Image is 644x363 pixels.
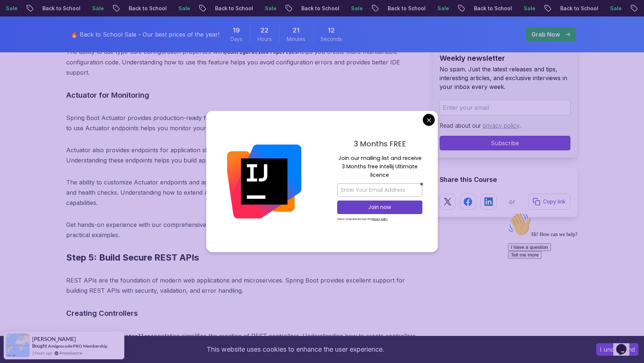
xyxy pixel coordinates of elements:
[440,65,570,91] p: No spam. Just the latest releases and tips, interesting articles, and exclusive interviews in you...
[528,194,570,210] button: Copy link
[36,5,86,12] p: Back to School
[531,30,560,39] p: Grab Now
[66,145,420,165] p: Actuator also provides endpoints for application shutdown, configuration refresh, and other manag...
[66,331,420,352] p: Spring Boot's annotation simplifies the creation of REST controllers. Understanding how to create...
[596,343,639,356] button: Accept cookies
[3,22,72,27] span: Hi! How can we help?
[233,25,240,35] span: 19 Days
[468,5,517,12] p: Back to School
[613,334,637,356] iframe: chat widget
[48,343,108,349] a: Amigoscode PRO Membership
[60,350,82,356] a: ProveSource
[3,34,46,41] button: I have a question
[3,3,26,26] img: :wave:
[440,53,570,63] h2: Weekly newsletter
[345,5,368,12] p: Sale
[543,198,566,205] p: Copy link
[32,343,47,349] span: Bought
[66,89,420,101] h3: Actuator for Monitoring
[257,35,272,43] span: Hours
[230,35,242,43] span: Days
[66,177,420,208] p: The ability to customize Actuator endpoints and add custom health indicators helps you monitor ap...
[66,275,420,296] p: REST APIs are the foundation of modern web applications and microservices. Spring Boot provides e...
[32,350,52,356] span: 2 hours ago
[224,49,298,55] code: @ConfigurationProperties
[440,175,570,185] h2: Share this Course
[209,5,259,12] p: Back to School
[66,252,420,263] h2: Step 5: Build Secure REST APIs
[104,334,150,340] code: @RestController
[66,307,420,319] h3: Creating Controllers
[483,122,519,129] a: privacy policy
[5,341,585,358] div: This website uses cookies to enhance the user experience.
[517,5,541,12] p: Sale
[381,5,431,12] p: Back to School
[320,35,342,43] span: Seconds
[3,41,37,49] button: Tell me more
[3,3,135,49] div: 👋Hi! How can we help?I have a questionTell me more
[431,5,455,12] p: Sale
[554,5,604,12] p: Back to School
[66,220,420,240] p: Get hands-on experience with our comprehensive , which covers all these topics in detail with pra...
[295,5,345,12] p: Back to School
[260,25,268,35] span: 22 Hours
[440,121,570,130] p: Read about our .
[328,25,335,35] span: 12 Seconds
[287,35,305,43] span: Minutes
[440,136,570,150] button: Subscribe
[172,5,196,12] p: Sale
[66,113,420,133] p: Spring Boot Actuator provides production-ready features for monitoring and managing your applicat...
[440,100,570,115] input: Enter your email
[66,46,420,78] p: The ability to use type-safe configuration properties with helps you create more maintainable con...
[6,333,30,357] img: provesource social proof notification image
[293,25,300,35] span: 21 Minutes
[71,30,219,39] p: 🔥 Back to School Sale - Our best prices of the year!
[604,5,627,12] p: Sale
[259,5,282,12] p: Sale
[123,5,172,12] p: Back to School
[32,336,76,342] span: [PERSON_NAME]
[505,210,637,330] iframe: chat widget
[509,197,515,206] p: or
[86,5,109,12] p: Sale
